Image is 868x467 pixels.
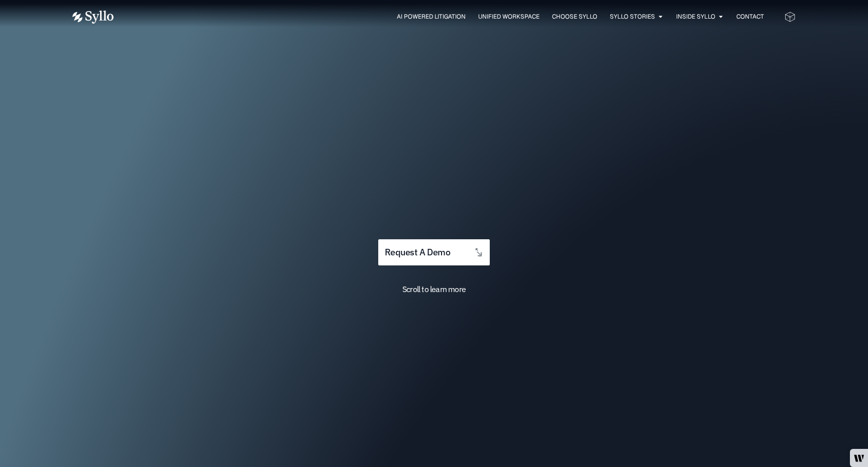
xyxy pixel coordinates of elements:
[610,12,655,21] a: Syllo Stories
[552,12,597,21] a: Choose Syllo
[134,12,764,22] div: Menu Toggle
[397,12,466,21] a: AI Powered Litigation
[478,12,539,21] a: Unified Workspace
[736,12,764,21] a: Contact
[402,284,466,294] span: Scroll to learn more
[378,239,490,266] a: request a demo
[72,11,114,24] img: Vector
[134,12,764,22] nav: Menu
[676,12,715,21] a: Inside Syllo
[385,248,450,257] span: request a demo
